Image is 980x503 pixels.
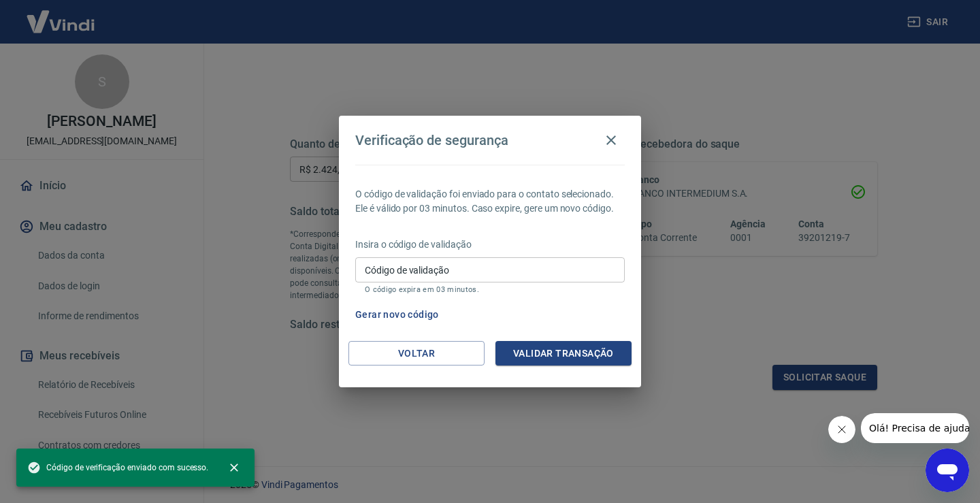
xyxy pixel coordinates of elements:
[861,413,969,443] iframe: Mensagem da empresa
[355,132,508,148] h4: Verificação de segurança
[365,285,615,294] p: O código expira em 03 minutos.
[355,238,625,252] p: Insira o código de validação
[27,461,208,474] span: Código de verificação enviado com sucesso.
[8,10,114,20] span: Olá! Precisa de ajuda?
[348,341,485,366] button: Voltar
[926,449,969,492] iframe: Botão para abrir a janela de mensagens
[828,416,855,443] iframe: Fechar mensagem
[355,187,625,216] p: O código de validação foi enviado para o contato selecionado. Ele é válido por 03 minutos. Caso e...
[219,453,249,483] button: close
[495,341,632,366] button: Validar transação
[350,302,444,327] button: Gerar novo código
